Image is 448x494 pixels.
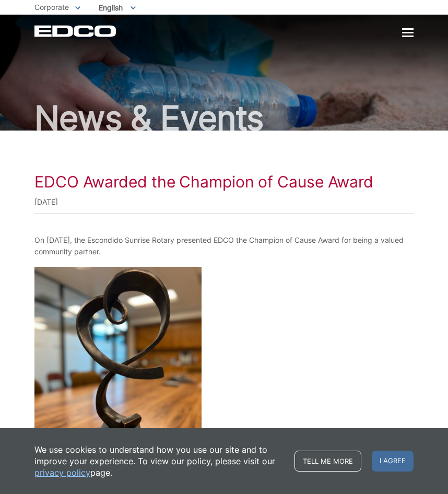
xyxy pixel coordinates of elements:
span: Corporate [34,3,69,11]
p: [DATE] [34,196,414,208]
a: privacy policy [34,467,90,478]
span: I agree [372,451,414,472]
p: We use cookies to understand how you use our site and to improve your experience. To view our pol... [34,444,284,478]
h1: EDCO Awarded the Champion of Cause Award [34,172,414,191]
a: EDCD logo. Return to the homepage. [34,25,117,37]
p: On [DATE], the Escondido Sunrise Rotary presented EDCO the Champion of Cause Award for being a va... [34,234,414,257]
h2: News & Events [34,101,414,135]
a: Tell me more [294,451,361,472]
